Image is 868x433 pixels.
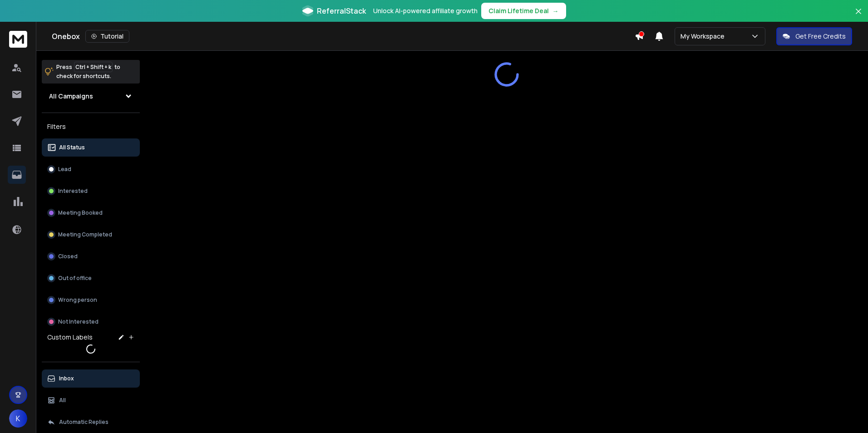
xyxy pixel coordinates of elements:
button: Claim Lifetime Deal→ [481,3,566,19]
button: Out of office [42,269,140,287]
p: Meeting Booked [58,209,103,216]
p: Lead [58,166,71,173]
div: Onebox [52,30,635,43]
h1: All Campaigns [49,92,93,101]
p: All Status [59,144,85,151]
p: Inbox [59,375,74,382]
p: Meeting Completed [58,231,112,238]
button: K [9,409,27,428]
button: Close banner [853,5,864,27]
button: Get Free Credits [776,27,852,45]
button: Meeting Booked [42,204,140,222]
span: ReferralStack [317,5,366,16]
p: Automatic Replies [59,418,108,426]
button: Not Interested [42,313,140,331]
button: Automatic Replies [42,413,140,431]
h3: Custom Labels [47,333,93,342]
button: Lead [42,160,140,178]
p: My Workspace [681,32,728,41]
button: Inbox [42,369,140,388]
button: Closed [42,247,140,266]
p: Closed [58,253,78,260]
button: Wrong person [42,291,140,309]
p: Wrong person [58,296,97,304]
button: All Campaigns [42,87,140,105]
p: Interested [58,187,88,195]
button: All Status [42,138,140,157]
button: Meeting Completed [42,226,140,244]
button: Tutorial [85,30,129,43]
p: Get Free Credits [795,32,846,41]
p: Not Interested [58,318,99,325]
h3: Filters [42,120,140,133]
p: All [59,397,66,404]
span: → [552,6,559,15]
p: Out of office [58,275,92,282]
button: Interested [42,182,140,200]
p: Unlock AI-powered affiliate growth [373,6,478,15]
p: Press to check for shortcuts. [56,63,120,81]
span: Ctrl + Shift + k [74,62,113,72]
button: All [42,391,140,409]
